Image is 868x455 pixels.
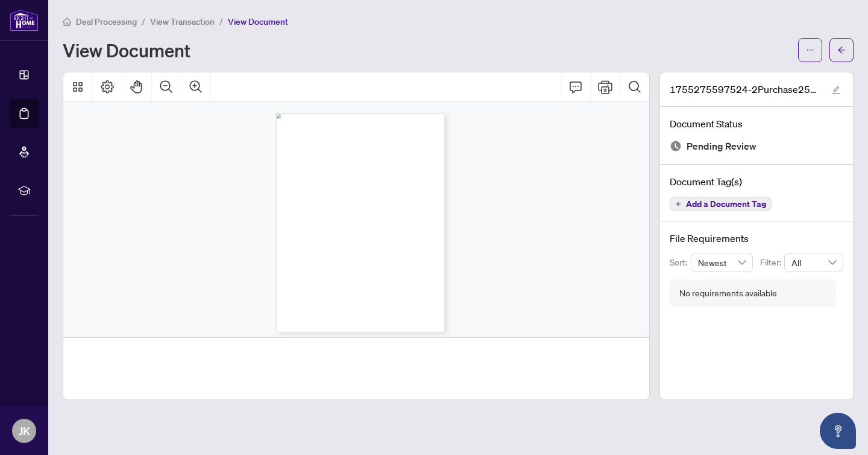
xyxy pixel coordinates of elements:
[670,82,820,97] span: 1755275597524-2Purchase25MillikenBlvd-DepositReceipt.pdf
[76,16,137,27] span: Deal Processing
[219,14,223,28] li: /
[150,16,215,27] span: View Transaction
[63,40,190,60] h1: View Document
[670,174,843,189] h4: Document Tag(s)
[670,116,843,131] h4: Document Status
[10,9,39,31] img: logo
[670,197,772,211] button: Add a Document Tag
[820,413,856,449] button: Open asap
[228,16,288,27] span: View Document
[760,256,784,269] p: Filter:
[806,46,814,54] span: ellipsis
[686,200,766,208] span: Add a Document Tag
[63,17,71,26] span: home
[791,253,836,272] span: All
[679,287,777,300] div: No requirements available
[675,201,681,207] span: plus
[698,253,746,272] span: Newest
[670,256,691,269] p: Sort:
[19,422,30,439] span: JK
[687,138,756,154] span: Pending Review
[142,14,145,28] li: /
[832,86,840,94] span: edit
[837,46,846,54] span: arrow-left
[670,140,682,152] img: Document Status
[670,231,843,246] h4: File Requirements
